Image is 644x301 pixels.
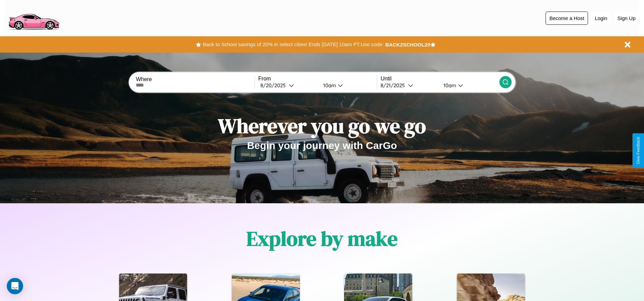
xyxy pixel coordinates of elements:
[636,137,641,164] div: Give Feedback
[381,82,408,89] div: 8 / 21 / 2025
[246,225,398,252] h1: Explore by make
[614,12,639,24] button: Sign Up
[318,82,377,89] button: 10am
[320,82,338,89] div: 10am
[201,40,385,49] button: Back to School savings of 20% in select cities! Ends [DATE] 10am PT.Use code:
[591,12,611,24] button: Login
[385,42,430,48] b: BACK2SCHOOL20
[440,82,458,89] div: 10am
[260,82,289,89] div: 8 / 20 / 2025
[258,76,377,82] label: From
[258,82,318,89] button: 8/20/2025
[381,76,499,82] label: Until
[438,82,499,89] button: 10am
[5,3,62,32] img: logo
[7,278,23,294] div: Open Intercom Messenger
[546,12,588,25] button: Become a Host
[136,76,254,82] label: Where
